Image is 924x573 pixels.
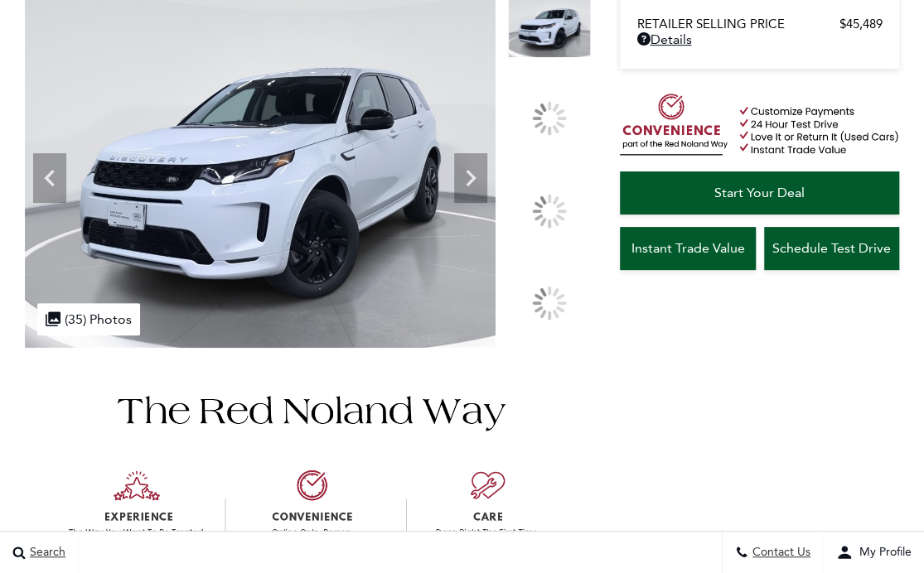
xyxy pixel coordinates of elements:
a: Retailer Selling Price $45,489 [636,17,883,31]
span: Retailer Selling Price [636,17,839,31]
a: Start Your Deal [620,171,899,214]
span: Instant Trade Value [631,240,745,256]
a: Details [636,31,883,47]
span: Start Your Deal [714,185,805,200]
a: Schedule Test Drive [764,227,899,270]
span: Schedule Test Drive [772,240,891,256]
span: Contact Us [748,546,810,560]
button: user-profile-menu [824,532,924,573]
span: $45,489 [839,17,883,31]
span: My Profile [853,546,912,560]
div: (35) Photos [37,303,140,335]
a: Instant Trade Value [620,227,755,270]
span: Search [26,546,65,560]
